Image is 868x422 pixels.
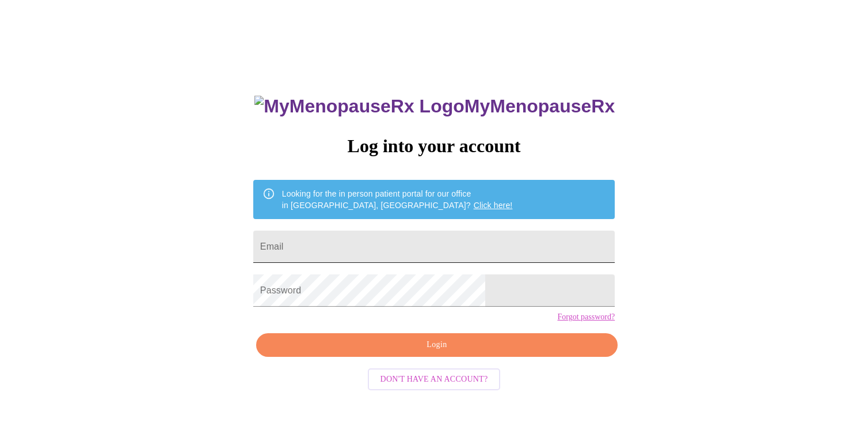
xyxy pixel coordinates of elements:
[368,368,501,391] button: Don't have an account?
[557,312,615,322] a: Forgot password?
[474,201,513,210] a: Click here!
[282,183,513,216] div: Looking for the in person patient portal for our office in [GEOGRAPHIC_DATA], [GEOGRAPHIC_DATA]?
[254,96,615,117] h3: MyMenopauseRx
[256,333,618,357] button: Login
[254,96,464,117] img: MyMenopauseRx Logo
[380,372,488,387] span: Don't have an account?
[253,135,615,157] h3: Log into your account
[365,374,504,383] a: Don't have an account?
[269,338,604,352] span: Login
